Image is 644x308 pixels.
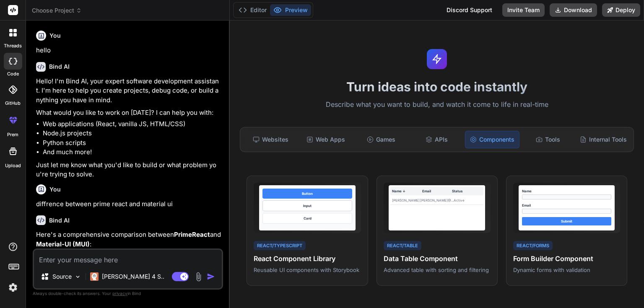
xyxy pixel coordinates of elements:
[254,254,361,264] h4: React Component Library
[454,198,482,203] div: Active
[522,203,612,208] div: Email
[49,31,61,40] h6: You
[36,240,90,248] strong: Material-UI (MUI)
[36,160,221,179] p: Just let me know what you'd like to build or what problem you're trying to solve.
[36,77,221,105] p: Hello! I'm Bind AI, your expert software development assistant. I'm here to help you create proje...
[112,291,127,296] span: privacy
[43,119,221,129] li: Web applications (React, vanilla JS, HTML/CSS)
[513,241,553,251] div: React/Forms
[420,198,454,203] div: [PERSON_NAME]@...
[43,129,221,138] li: Node.js projects
[5,162,21,169] label: Upload
[36,199,221,209] p: diffrence between prime react and material ui
[262,200,352,211] div: Input
[36,46,221,55] p: hello
[6,280,20,295] img: settings
[90,272,99,281] img: Claude 4 Sonnet
[254,241,306,251] div: React/TypeScript
[441,3,497,17] div: Discord Support
[194,272,203,282] img: attachment
[422,189,452,194] div: Email
[235,4,270,16] button: Editor
[4,42,22,49] label: threads
[354,131,408,148] div: Games
[5,100,21,107] label: GitHub
[262,213,352,224] div: Card
[522,189,612,194] div: Name
[576,131,630,148] div: Internal Tools
[49,216,70,225] h6: Bind AI
[521,131,575,148] div: Tools
[207,272,215,281] img: icon
[49,185,61,194] h6: You
[235,79,639,94] h1: Turn ideas into code instantly
[502,3,545,17] button: Invite Team
[513,266,620,274] p: Dynamic forms with validation
[522,217,612,225] div: Submit
[270,4,311,16] button: Preview
[262,189,352,199] div: Button
[465,131,519,148] div: Components
[102,272,164,281] p: [PERSON_NAME] 4 S..
[384,254,491,264] h4: Data Table Component
[513,254,620,264] h4: Form Builder Component
[43,138,221,148] li: Python scripts
[7,70,19,78] label: code
[49,62,70,71] h6: Bind AI
[384,266,491,274] p: Advanced table with sorting and filtering
[43,148,221,157] li: And much more!
[36,108,221,118] p: What would you like to work on [DATE]? I can help you with:
[254,266,361,274] p: Reusable UI components with Storybook
[235,99,639,110] p: Describe what you want to build, and watch it come to life in real-time
[384,241,421,251] div: React/Table
[602,3,640,17] button: Deploy
[33,290,223,298] p: Always double-check its answers. Your in Bind
[299,131,353,148] div: Web Apps
[7,131,18,138] label: prem
[392,198,420,203] div: [PERSON_NAME]
[74,273,81,280] img: Pick Models
[36,230,221,249] p: Here's a comprehensive comparison between and :
[392,189,422,194] div: Name ↓
[244,131,297,148] div: Websites
[52,272,72,281] p: Source
[32,6,82,15] span: Choose Project
[550,3,597,17] button: Download
[174,230,210,238] strong: PrimeReact
[410,131,463,148] div: APIs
